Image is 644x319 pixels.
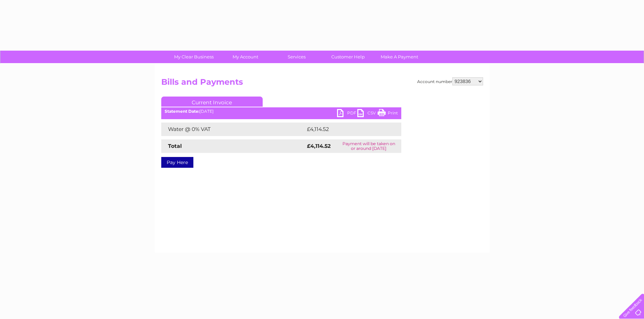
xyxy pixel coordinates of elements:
[307,143,331,149] strong: £4,114.52
[161,77,483,90] h2: Bills and Payments
[217,51,273,63] a: My Account
[417,77,483,85] div: Account number
[337,109,357,119] a: PDF
[336,139,401,153] td: Payment will be taken on or around [DATE]
[165,109,199,114] b: Statement Date:
[378,109,398,119] a: Print
[168,143,182,149] strong: Total
[372,51,427,63] a: Make A Payment
[161,109,401,114] div: [DATE]
[161,97,263,107] a: Current Invoice
[166,51,222,63] a: My Clear Business
[357,109,378,119] a: CSV
[161,123,305,136] td: Water @ 0% VAT
[305,123,390,136] td: £4,114.52
[161,157,193,168] a: Pay Here
[320,51,376,63] a: Customer Help
[269,51,325,63] a: Services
